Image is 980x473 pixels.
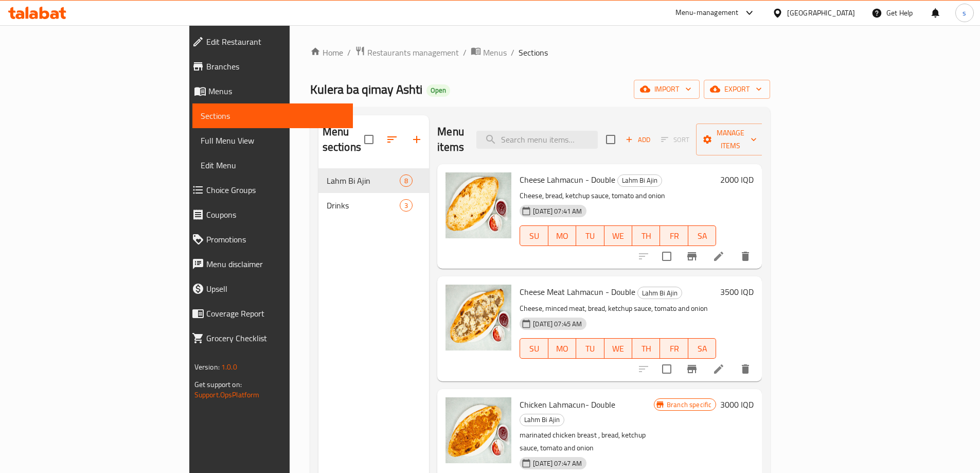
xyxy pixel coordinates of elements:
div: Lahm Bi Ajin [637,287,682,299]
div: Lahm Bi Ajin [617,174,662,187]
span: Coupons [206,208,345,221]
span: SU [524,341,544,356]
button: SA [688,338,716,359]
a: Edit Menu [192,153,353,178]
button: MO [548,225,576,246]
span: Edit Restaurant [206,36,345,48]
span: Menus [483,46,507,59]
span: Lahm Bi Ajin [327,174,400,187]
span: Lahm Bi Ajin [638,287,682,299]
span: MO [553,341,572,356]
span: Full Menu View [201,134,345,147]
div: Lahm Bi Ajin [520,414,564,426]
span: Coverage Report [206,307,345,320]
button: SA [688,225,716,246]
span: 8 [400,176,412,186]
span: Menus [208,85,345,97]
button: Add section [404,127,429,152]
span: Branches [206,60,345,73]
button: export [704,80,770,99]
a: Support.OpsPlatform [194,388,260,401]
span: SA [692,341,712,356]
button: SU [520,225,548,246]
span: [DATE] 07:41 AM [529,206,586,216]
span: Add item [621,132,654,148]
span: Cheese Lahmacun - Double [520,172,615,187]
div: [GEOGRAPHIC_DATA] [787,7,855,19]
h6: 2000 IQD [720,172,754,187]
span: Open [426,86,450,95]
span: Lahm Bi Ajin [520,414,564,426]
p: marinated chicken breast , bread, ketchup sauce, tomato and onion [520,429,654,454]
span: WE [609,341,628,356]
span: TH [636,229,656,243]
div: Open [426,84,450,97]
span: WE [609,229,628,243]
button: Branch-specific-item [680,357,704,381]
span: Add [624,134,652,146]
span: Kulera ba qimay Ashti [310,78,422,101]
span: Sections [201,110,345,122]
a: Branches [184,54,353,79]
p: Cheese, bread, ketchup sauce, tomato and onion [520,189,716,202]
span: 3 [400,201,412,211]
span: Chicken Lahmacun- Double [520,397,615,412]
span: Edit Menu [201,159,345,171]
span: TU [580,229,600,243]
span: SA [692,229,712,243]
li: / [463,46,467,59]
button: FR [660,338,688,359]
button: MO [548,338,576,359]
a: Edit menu item [712,363,725,375]
a: Grocery Checklist [184,326,353,351]
span: Promotions [206,233,345,246]
span: TU [580,341,600,356]
span: Drinks [327,199,400,212]
span: SU [524,229,544,243]
span: Select section first [654,132,696,148]
button: Branch-specific-item [680,244,704,269]
button: SU [520,338,548,359]
button: WE [604,225,632,246]
a: Coupons [184,202,353,227]
span: Sort sections [380,127,404,152]
h2: Menu items [437,124,464,155]
span: Restaurants management [367,46,459,59]
span: [DATE] 07:45 AM [529,319,586,329]
div: items [400,174,413,187]
span: import [642,83,691,96]
button: TH [632,338,660,359]
span: Cheese Meat Lahmacun - Double [520,284,635,300]
div: Drinks3 [318,193,430,218]
button: delete [733,357,758,381]
span: Sections [519,46,548,59]
a: Upsell [184,276,353,301]
span: Menu disclaimer [206,258,345,270]
a: Edit menu item [712,250,725,262]
button: FR [660,225,688,246]
a: Menus [184,79,353,103]
span: Select to update [656,246,678,267]
a: Promotions [184,227,353,252]
span: Version: [194,360,220,374]
img: Cheese Meat Lahmacun - Double [446,285,511,351]
div: Menu-management [675,7,739,19]
span: Upsell [206,283,345,295]
a: Full Menu View [192,128,353,153]
span: Lahm Bi Ajin [618,174,662,186]
span: [DATE] 07:47 AM [529,459,586,468]
span: MO [553,229,572,243]
a: Menu disclaimer [184,252,353,276]
span: Select section [600,129,621,150]
span: Manage items [704,127,757,152]
span: export [712,83,762,96]
a: Restaurants management [355,46,459,59]
button: TU [576,225,604,246]
span: Branch specific [663,400,716,410]
a: Menus [471,46,507,59]
span: Grocery Checklist [206,332,345,344]
button: WE [604,338,632,359]
span: FR [664,229,684,243]
span: s [963,7,966,19]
